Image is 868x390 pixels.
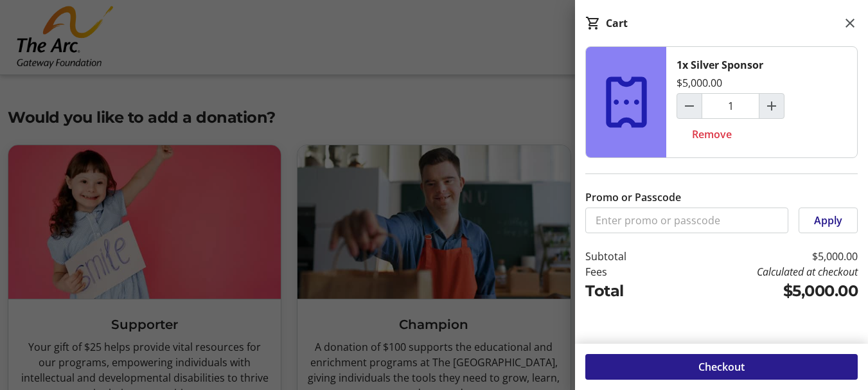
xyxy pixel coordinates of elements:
[585,249,664,264] td: Subtotal
[814,213,842,228] span: Apply
[799,208,858,233] button: Apply
[677,75,722,91] div: $5,000.00
[702,93,759,119] input: Silver Sponsor Quantity
[664,249,858,264] td: $5,000.00
[664,279,858,303] td: $5,000.00
[692,127,732,142] span: Remove
[585,190,681,205] label: Promo or Passcode
[606,15,628,31] div: Cart
[759,94,784,118] button: Increment by one
[698,359,745,375] span: Checkout
[585,279,664,303] td: Total
[585,354,858,380] button: Checkout
[677,94,702,118] button: Decrement by one
[585,264,664,279] td: Fees
[664,264,858,279] td: Calculated at checkout
[677,57,763,73] div: 1x Silver Sponsor
[585,208,788,233] input: Enter promo or passcode
[677,121,747,147] button: Remove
